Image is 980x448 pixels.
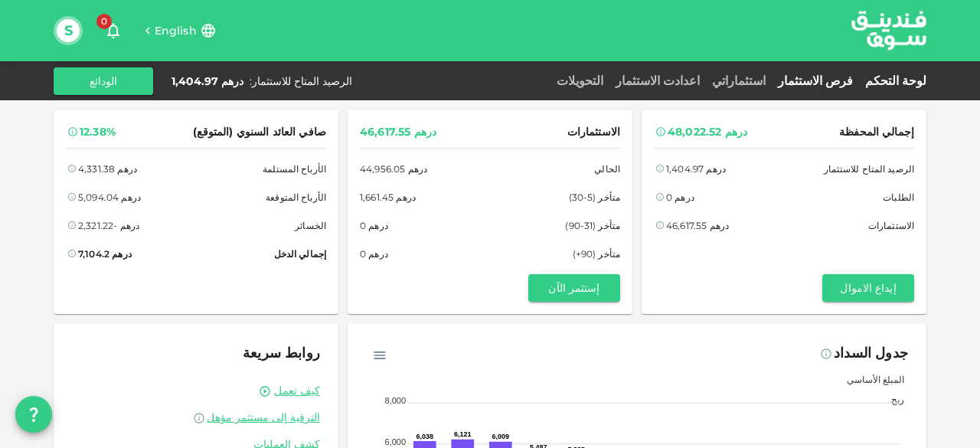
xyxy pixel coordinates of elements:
[266,189,326,205] span: الأرباح المتوقعة
[80,123,116,142] div: 12.38%
[573,246,620,262] span: متأخر (90+)
[54,67,153,95] button: الودائع
[594,161,620,177] span: الحالي
[550,74,609,88] a: التحويلات
[263,161,326,177] span: الأرباح المستلمة
[772,74,859,88] a: فرص الاستثمار
[96,14,112,29] span: 0
[171,74,243,89] div: درهم 1,404.97
[193,123,326,142] span: صافي العائد السنوي (المتوقع)
[851,1,926,60] a: logo
[834,342,908,366] div: جدول السداد
[385,437,407,446] tspan: 6,000
[565,217,620,234] span: متأخر (31-90)
[15,396,52,433] button: question
[385,396,407,405] tspan: 8,000
[706,74,772,88] a: استثماراتي
[824,161,914,177] span: الرصيد المتاح للاستثمار
[295,217,326,234] span: الخسائر
[666,217,729,234] div: درهم 46,617.55
[567,123,620,142] span: الاستثمارات
[274,384,320,398] a: كيف تعمل
[880,394,904,405] span: ربح
[360,189,416,205] div: درهم 1,661.45
[528,274,620,302] button: إستثمر الآن
[274,246,326,262] span: إجمالي الدخل
[250,74,352,89] div: الرصيد المتاح للاستثمار :
[78,189,141,205] div: درهم 5,094.04
[569,189,620,205] span: متأخر (5-30)
[822,274,914,302] button: إيداع الاموال
[868,217,914,234] span: الاستثمارات
[609,74,706,88] a: اعدادت الاستثمار
[831,1,946,60] img: logo
[72,410,320,425] a: الترقية إلى مستثمر مؤهل
[835,374,904,385] span: المبلغ الأساسي
[155,24,197,38] span: English
[243,345,320,361] span: روابط سريعة
[883,189,914,205] span: الطلبات
[360,246,388,262] div: درهم 0
[57,19,80,42] button: S
[360,161,427,177] div: درهم 44,956.05
[668,123,747,142] div: درهم 48,022.52
[360,217,388,234] div: درهم 0
[859,74,926,88] a: لوحة التحكم
[839,123,914,142] span: إجمالي المحفظة
[207,410,320,424] span: الترقية إلى مستثمر مؤهل
[360,123,436,142] div: درهم 46,617.55
[98,15,129,46] button: 0
[78,161,137,177] div: درهم 4,331.38
[666,161,726,177] div: درهم 1,404.97
[78,246,132,262] div: درهم 7,104.2
[666,189,694,205] div: درهم 0
[78,217,139,234] div: درهم -2,321.22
